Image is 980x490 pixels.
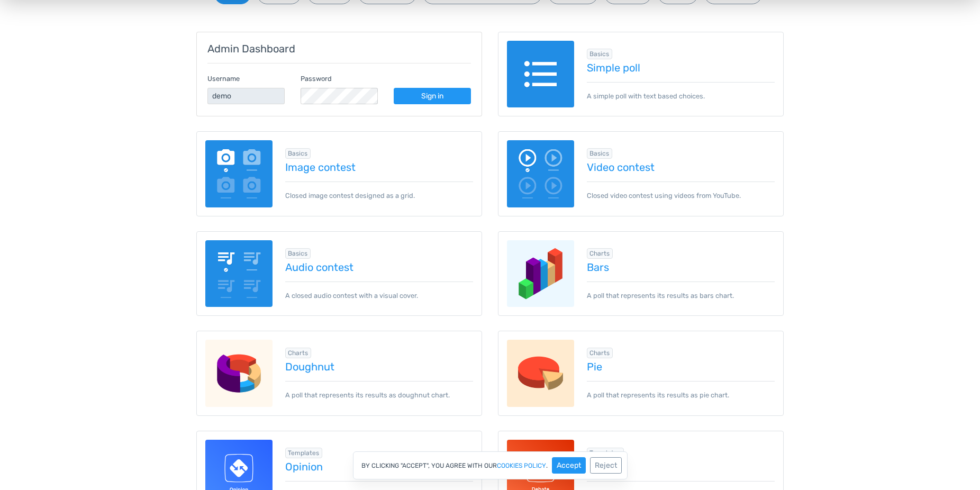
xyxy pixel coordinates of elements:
[587,448,624,458] span: Browse all in Templates
[207,74,240,84] label: Username
[285,248,311,259] span: Browse all in Basics
[587,182,775,201] p: Closed video contest using videos from YouTube.
[507,240,574,307] img: charts-bars.png.webp
[590,457,622,474] button: Reject
[497,462,546,469] a: cookies policy
[587,282,775,301] p: A poll that represents its results as bars chart.
[587,148,613,159] span: Browse all in Basics
[285,381,474,400] p: A poll that represents its results as doughnut chart.
[353,451,628,479] div: By clicking "Accept", you agree with our .
[285,361,474,373] a: Doughnut
[507,41,574,108] img: text-poll.png.webp
[587,261,775,273] a: Bars
[587,348,613,358] span: Browse all in Charts
[285,282,474,301] p: A closed audio contest with a visual cover.
[587,161,775,173] a: Video contest
[587,82,775,101] p: A simple poll with text based choices.
[507,140,574,207] img: video-poll.png.webp
[285,161,474,173] a: Image contest
[507,340,574,407] img: charts-pie.png.webp
[587,248,613,259] span: Browse all in Charts
[394,88,471,104] a: Sign in
[285,348,312,358] span: Browse all in Charts
[285,448,323,458] span: Browse all in Templates
[587,62,775,74] a: Simple poll
[587,361,775,373] a: Pie
[301,74,332,84] label: Password
[587,381,775,400] p: A poll that represents its results as pie chart.
[205,240,273,307] img: audio-poll.png.webp
[285,261,474,273] a: Audio contest
[205,140,273,207] img: image-poll.png.webp
[552,457,586,474] button: Accept
[205,340,273,407] img: charts-doughnut.png.webp
[285,148,311,159] span: Browse all in Basics
[207,43,471,55] h5: Admin Dashboard
[587,49,613,59] span: Browse all in Basics
[285,182,474,201] p: Closed image contest designed as a grid.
